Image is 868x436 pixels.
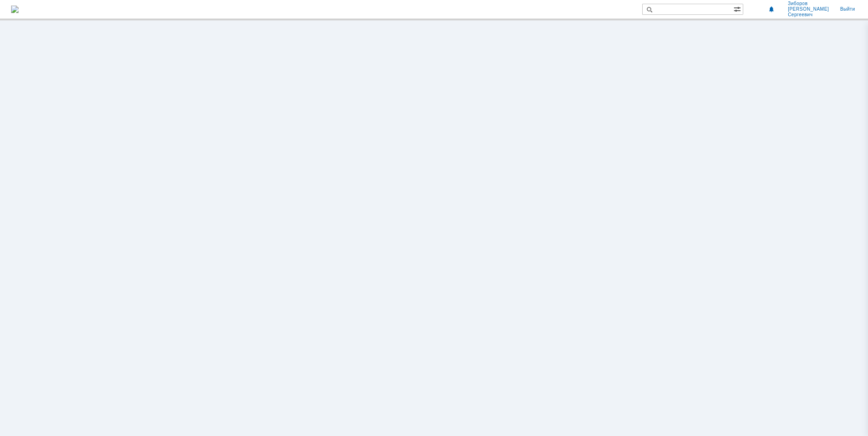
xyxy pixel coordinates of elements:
[788,12,829,18] span: Сергеевич
[788,6,829,12] span: [PERSON_NAME]
[11,6,19,13] a: Перейти на домашнюю страницу
[11,6,19,13] img: logo
[734,4,743,13] span: Расширенный поиск
[788,1,829,6] span: Зиборов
